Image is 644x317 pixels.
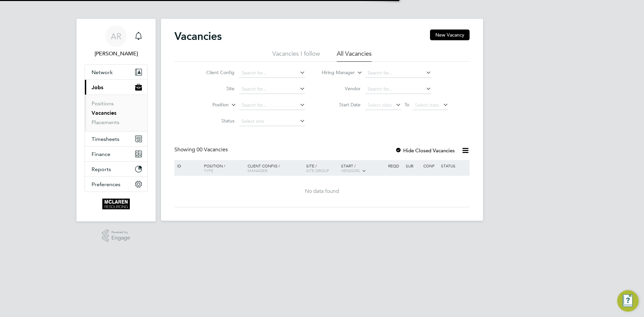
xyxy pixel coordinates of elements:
[85,95,147,131] div: Jobs
[305,160,340,176] div: Site /
[85,199,148,209] a: Go to home page
[199,160,246,176] div: Position /
[239,101,305,110] input: Search for...
[402,100,411,109] span: To
[92,166,111,172] span: Reports
[197,146,228,153] span: 00 Vacancies
[92,100,114,107] a: Positions
[85,162,147,176] button: Reports
[92,181,120,188] span: Preferences
[415,102,439,108] span: Select date
[365,68,431,78] input: Search for...
[341,168,360,173] span: Vendors
[111,32,121,41] span: AR
[85,80,147,95] button: Jobs
[92,151,110,157] span: Finance
[365,85,431,94] input: Search for...
[92,84,103,91] span: Jobs
[85,177,147,192] button: Preferences
[196,118,234,124] label: Status
[395,147,455,154] label: Hide Closed Vacancies
[404,160,422,171] div: Sub
[439,160,469,171] div: Status
[246,160,305,176] div: Client Config /
[617,290,639,312] button: Engage Resource Center
[239,68,305,78] input: Search for...
[422,160,439,171] div: Conf
[111,229,130,235] span: Powered by
[368,102,392,108] span: Select date
[174,146,229,153] div: Showing
[174,30,222,43] h2: Vacancies
[102,229,130,242] a: Powered byEngage
[85,147,147,161] button: Finance
[102,199,129,209] img: mclaren-logo-retina.png
[306,168,329,173] span: Site Group
[239,85,305,94] input: Search for...
[76,19,156,221] nav: Main navigation
[386,160,404,171] div: Reqd
[430,30,470,40] button: New Vacancy
[339,160,386,177] div: Start /
[92,69,113,75] span: Network
[92,119,119,125] a: Placements
[85,25,148,58] a: AR[PERSON_NAME]
[322,102,361,108] label: Start Date
[85,131,147,146] button: Timesheets
[322,86,361,92] label: Vendor
[92,110,116,116] a: Vacancies
[204,168,213,173] span: Type
[316,69,355,76] label: Hiring Manager
[175,188,469,195] div: No data found
[337,50,372,62] li: All Vacancies
[239,117,305,126] input: Select one
[196,86,234,92] label: Site
[272,50,320,62] li: Vacancies I follow
[175,160,199,171] div: ID
[85,50,148,58] span: Arek Roziewicz
[190,102,229,108] label: Position
[196,69,234,75] label: Client Config
[111,235,130,241] span: Engage
[92,136,119,142] span: Timesheets
[248,168,267,173] span: Manager
[85,65,147,80] button: Network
